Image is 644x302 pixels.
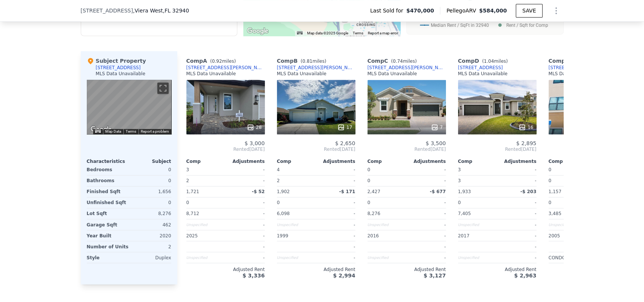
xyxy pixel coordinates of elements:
[227,208,265,219] div: -
[458,200,461,205] span: 0
[277,65,355,71] div: [STREET_ADDRESS][PERSON_NAME]
[549,252,586,263] div: CONDO
[318,252,355,263] div: -
[87,158,129,164] div: Characteristics
[227,230,265,241] div: -
[339,189,355,194] span: -$ 171
[186,189,199,194] span: 1,721
[186,200,189,205] span: 0
[131,219,171,230] div: 462
[277,146,355,152] span: Rented [DATE]
[226,158,265,164] div: Adjustments
[243,272,265,278] span: $ 3,336
[87,80,171,134] div: Map
[367,219,405,230] div: Unspecified
[520,189,536,194] span: -$ 203
[186,175,224,186] div: 2
[186,211,199,216] span: 8,712
[245,26,270,36] img: Google
[367,65,446,71] a: [STREET_ADDRESS][PERSON_NAME]
[408,208,446,219] div: -
[499,252,536,263] div: -
[227,197,265,208] div: -
[367,167,370,172] span: 0
[458,65,503,71] a: [STREET_ADDRESS]
[333,272,355,278] span: $ 2,994
[506,22,548,28] text: Rent / Sqft for Comp
[318,219,355,230] div: -
[87,57,146,65] div: Subject Property
[277,189,290,194] span: 1,902
[367,266,446,272] div: Adjusted Rent
[244,140,264,146] span: $ 3,000
[431,124,443,131] div: 7
[89,124,114,134] a: Open this area in Google Maps (opens a new window)
[89,124,114,134] img: Google
[318,230,355,241] div: -
[87,241,129,252] div: Number of Units
[499,230,536,241] div: -
[499,241,536,252] div: -
[458,167,461,172] span: 3
[277,167,280,172] span: 4
[131,241,171,252] div: 2
[407,158,446,164] div: Adjustments
[186,230,224,241] div: 2025
[227,164,265,175] div: -
[131,208,171,219] div: 8,276
[186,219,224,230] div: Unspecified
[458,211,471,216] span: 7,405
[277,219,315,230] div: Unspecified
[212,59,222,64] span: 0.92
[408,219,446,230] div: -
[408,241,446,252] div: -
[186,71,236,77] div: MLS Data Unavailable
[302,59,312,64] span: 0.81
[549,175,586,186] div: 0
[186,146,265,152] span: Rented [DATE]
[408,230,446,241] div: -
[186,266,265,272] div: Adjusted Rent
[426,140,446,146] span: $ 3,500
[388,59,420,64] span: ( miles)
[549,3,564,18] button: Show Options
[499,208,536,219] div: -
[518,124,533,131] div: 16
[367,146,446,152] span: Rented [DATE]
[87,208,128,219] div: Lot Sqft
[163,8,189,14] span: , FL 32940
[277,57,329,65] div: Comp B
[458,189,471,194] span: 1,933
[446,7,479,14] span: Pellego ARV
[335,140,355,146] span: $ 2,650
[479,8,507,14] span: $584,000
[87,80,171,134] div: Street View
[499,164,536,175] div: -
[516,4,542,17] button: SAVE
[131,175,171,186] div: 0
[318,164,355,175] div: -
[353,31,363,35] a: Terms (opens in new tab)
[479,59,511,64] span: ( miles)
[367,230,405,241] div: 2016
[458,175,496,186] div: 3
[245,26,270,36] a: Open this area in Google Maps (opens a new window)
[316,158,355,164] div: Adjustments
[87,197,128,208] div: Unfinished Sqft
[277,266,355,272] div: Adjusted Rent
[393,59,403,64] span: 0.74
[96,65,141,71] div: [STREET_ADDRESS]
[514,272,536,278] span: $ 2,963
[424,272,446,278] span: $ 3,127
[277,252,315,263] div: Unspecified
[497,158,536,164] div: Adjustments
[95,129,100,133] button: Keyboard shortcuts
[298,59,329,64] span: ( miles)
[549,211,561,216] span: 3,485
[484,59,494,64] span: 1.04
[549,189,561,194] span: 1,157
[499,175,536,186] div: -
[318,241,355,252] div: -
[247,124,261,131] div: 28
